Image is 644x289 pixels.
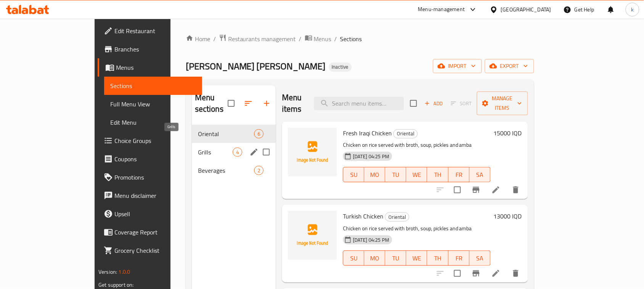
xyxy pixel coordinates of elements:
[98,223,202,241] a: Coverage Report
[393,129,418,138] div: Oriental
[110,81,196,90] span: Sections
[98,241,202,260] a: Grocery Checklist
[470,250,491,266] button: SA
[98,150,202,168] a: Coupons
[350,153,392,160] span: [DATE] 04:25 PM
[467,181,485,199] button: Branch-specific-item
[423,99,444,108] span: Add
[433,59,482,73] button: import
[192,125,276,143] div: Oriental6
[186,58,326,75] span: [PERSON_NAME] [PERSON_NAME]
[98,168,202,186] a: Promotions
[198,166,254,175] span: Beverages
[491,61,528,71] span: export
[494,211,522,222] h6: 13000 IQD
[119,267,130,277] span: 1.0.0
[446,98,477,109] span: Select section first
[449,250,470,266] button: FR
[110,100,196,109] span: Full Menu View
[98,205,202,223] a: Upsell
[98,186,202,205] a: Menu disclaimer
[213,34,216,43] li: /
[422,98,446,109] button: Add
[452,169,467,180] span: FR
[305,34,332,44] a: Menus
[192,122,276,183] nav: Menu sections
[385,212,409,222] div: Oriental
[343,210,383,222] span: Turkish Chicken
[485,59,534,73] button: export
[449,265,465,281] span: Select to update
[223,95,239,111] span: Select all sections
[114,26,196,35] span: Edit Restaurant
[233,148,242,157] div: items
[335,34,337,43] li: /
[254,130,263,138] span: 6
[343,224,491,233] p: Chicken on rice served with broth, soup, pickles and amba
[195,92,228,115] h2: Menu sections
[114,191,196,200] span: Menu disclaimer
[98,22,202,40] a: Edit Restaurant
[409,253,424,264] span: WE
[228,34,296,43] span: Restaurants management
[98,40,202,58] a: Branches
[104,77,202,95] a: Sections
[418,5,465,14] div: Menu-management
[114,228,196,237] span: Coverage Report
[114,173,196,182] span: Promotions
[114,45,196,54] span: Branches
[258,94,276,112] button: Add section
[494,128,522,138] h6: 15000 IQD
[282,92,305,115] h2: Menu items
[114,136,196,145] span: Choice Groups
[427,167,448,182] button: TH
[299,34,302,43] li: /
[449,167,470,182] button: FR
[452,253,467,264] span: FR
[239,94,258,112] span: Sort sections
[116,63,196,72] span: Menus
[343,127,392,139] span: Fresh Iraqi Chicken
[467,264,485,283] button: Branch-specific-item
[248,146,260,158] button: edit
[219,34,296,44] a: Restaurants management
[114,246,196,255] span: Grocery Checklist
[470,167,491,182] button: SA
[254,167,263,174] span: 2
[98,58,202,77] a: Menus
[114,209,196,218] span: Upsell
[114,154,196,164] span: Coupons
[192,143,276,161] div: Grills4edit
[507,181,525,199] button: delete
[104,113,202,132] a: Edit Menu
[449,182,465,198] span: Select to update
[104,95,202,113] a: Full Menu View
[439,61,476,71] span: import
[340,34,362,43] span: Sections
[364,250,385,266] button: MO
[477,92,528,115] button: Manage items
[198,148,233,157] span: Grills
[192,161,276,180] div: Beverages2
[288,128,337,177] img: Fresh Iraqi Chicken
[385,167,406,182] button: TU
[385,213,409,222] span: Oriental
[364,167,385,182] button: MO
[254,129,264,138] div: items
[98,267,117,277] span: Version:
[507,264,525,283] button: delete
[430,253,445,264] span: TH
[394,129,417,138] span: Oriental
[314,97,404,110] input: search
[186,34,534,44] nav: breadcrumb
[491,185,501,194] a: Edit menu item
[314,34,332,43] span: Menus
[473,253,488,264] span: SA
[346,253,361,264] span: SU
[631,5,634,14] span: k
[288,211,337,260] img: Turkish Chicken
[343,250,364,266] button: SU
[110,118,196,127] span: Edit Menu
[98,132,202,150] a: Choice Groups
[427,250,448,266] button: TH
